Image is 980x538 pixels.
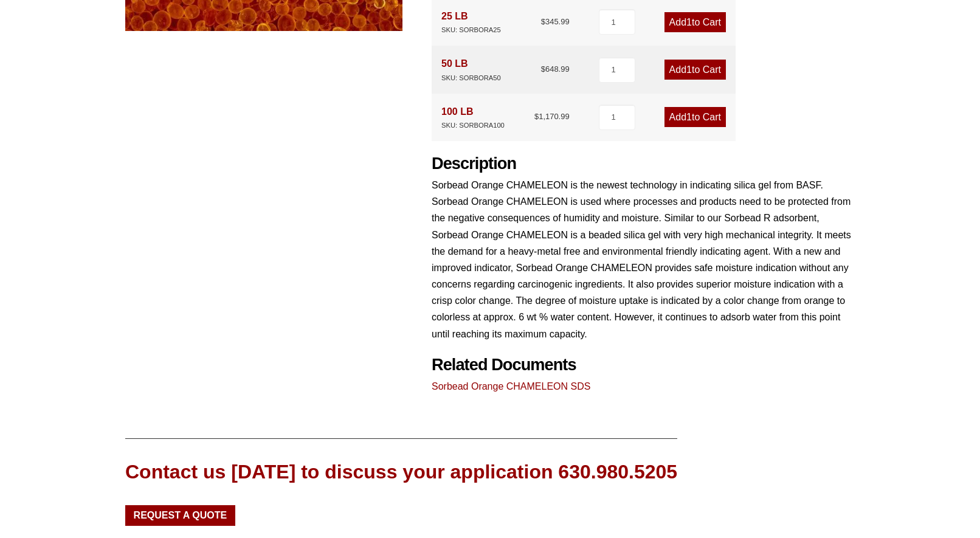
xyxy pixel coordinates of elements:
span: 1 [686,64,692,75]
div: SKU: SORBORA50 [441,72,501,84]
a: Request a Quote [125,505,235,526]
span: 1 [686,112,692,122]
bdi: 1,170.99 [534,112,570,121]
div: 100 LB [441,103,505,131]
h2: Description [432,154,855,174]
div: SKU: SORBORA100 [441,120,505,131]
span: $ [541,17,545,26]
div: Contact us [DATE] to discuss your application 630.980.5205 [125,458,677,486]
a: Add1to Cart [664,107,726,127]
div: 50 LB [441,55,501,83]
span: $ [541,64,545,74]
a: Add1to Cart [664,12,726,32]
span: Request a Quote [134,511,227,520]
div: SKU: SORBORA25 [441,24,501,36]
a: Add1to Cart [664,60,726,80]
span: $ [534,112,539,121]
bdi: 345.99 [541,17,570,26]
a: Sorbead Orange CHAMELEON SDS [432,381,590,391]
span: 1 [686,17,692,27]
div: 25 LB [441,8,501,36]
p: Sorbead Orange CHAMELEON is the newest technology in indicating silica gel from BASF. Sorbead Ora... [432,177,855,342]
bdi: 648.99 [541,64,570,74]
